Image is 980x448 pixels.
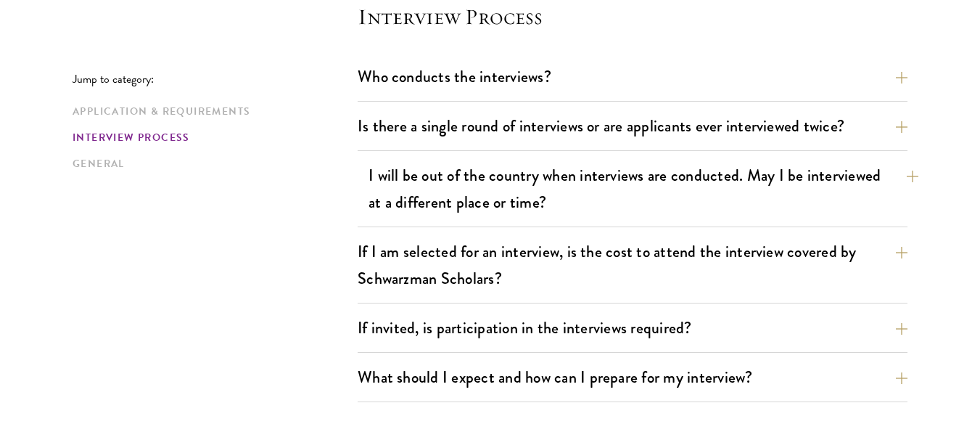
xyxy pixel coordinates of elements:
[358,110,907,142] button: Is there a single round of interviews or are applicants ever interviewed twice?
[358,60,907,93] button: Who conducts the interviews?
[358,361,907,394] button: What should I expect and how can I prepare for my interview?
[368,159,918,219] button: I will be out of the country when interviews are conducted. May I be interviewed at a different p...
[73,156,349,171] a: General
[358,2,907,31] h4: Interview Process
[358,235,907,295] button: If I am selected for an interview, is the cost to attend the interview covered by Schwarzman Scho...
[73,73,358,86] p: Jump to category:
[73,104,349,119] a: Application & Requirements
[73,130,349,145] a: Interview Process
[358,311,907,344] button: If invited, is participation in the interviews required?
